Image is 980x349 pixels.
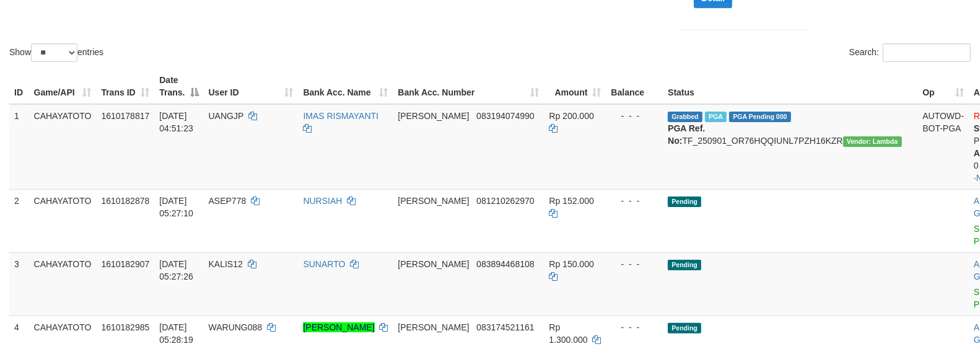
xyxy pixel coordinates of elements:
[917,104,969,190] td: AUTOWD-BOT-PGA
[544,69,606,104] th: Amount: activate to sort column ascending
[668,260,701,270] span: Pending
[668,112,702,122] span: Grabbed
[549,196,593,206] span: Rp 152.000
[476,196,534,206] span: Copy 081210262970 to clipboard
[849,43,971,62] label: Search:
[917,69,969,104] th: Op: activate to sort column ascending
[663,69,917,104] th: Status
[705,112,727,122] span: Marked by byjanggotawd3
[398,196,469,206] span: [PERSON_NAME]
[204,69,299,104] th: User ID: activate to sort column ascending
[668,323,701,334] span: Pending
[476,259,534,269] span: Copy 083894468108 to clipboard
[611,110,658,122] div: - - -
[729,112,791,122] span: PGA Pending
[303,111,378,121] a: IMAS RISMAYANTI
[398,322,469,332] span: [PERSON_NAME]
[549,111,593,121] span: Rp 200.000
[303,259,345,269] a: SUNARTO
[549,259,593,269] span: Rp 150.000
[668,123,705,146] b: PGA Ref. No:
[663,104,917,190] td: TF_250901_OR76HQQIUNL7PZH16KZR
[393,69,544,104] th: Bank Acc. Number: activate to sort column ascending
[611,258,658,270] div: - - -
[883,43,971,62] input: Search:
[843,136,902,147] span: Vendor URL: https://order7.1velocity.biz
[476,111,534,121] span: Copy 083194074990 to clipboard
[303,196,342,206] a: NURSIAH
[398,111,469,121] span: [PERSON_NAME]
[611,195,658,207] div: - - -
[303,322,374,332] a: [PERSON_NAME]
[606,69,663,104] th: Balance
[476,322,534,332] span: Copy 083174521161 to clipboard
[611,321,658,334] div: - - -
[668,197,701,207] span: Pending
[298,69,393,104] th: Bank Acc. Name: activate to sort column ascending
[398,259,469,269] span: [PERSON_NAME]
[549,322,587,345] span: Rp 1.300.000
